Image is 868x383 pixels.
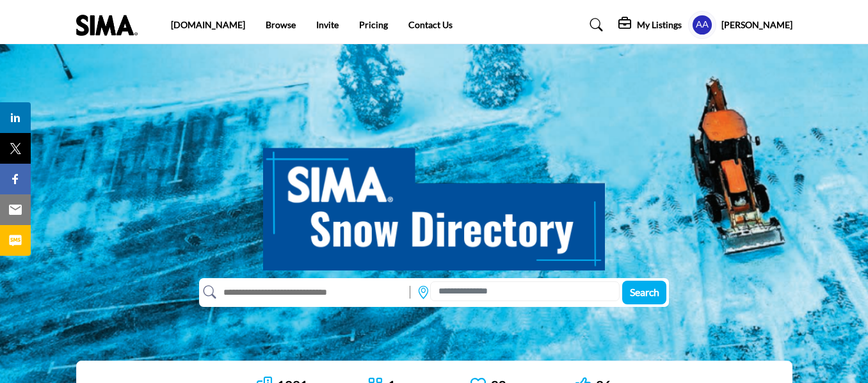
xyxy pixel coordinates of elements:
[76,15,144,36] img: Site Logo
[577,15,611,35] a: Search
[618,17,682,33] div: My Listings
[637,19,682,31] h5: My Listings
[721,19,792,31] h5: [PERSON_NAME]
[622,281,666,304] button: Search
[171,19,245,30] a: [DOMAIN_NAME]
[630,286,659,298] span: Search
[359,19,388,30] a: Pricing
[266,19,296,30] a: Browse
[406,283,414,302] img: Rectangle%203585.svg
[316,19,339,30] a: Invite
[263,134,605,270] img: SIMA Snow Directory
[408,19,453,30] a: Contact Us
[688,11,716,39] button: Show hide supplier dropdown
